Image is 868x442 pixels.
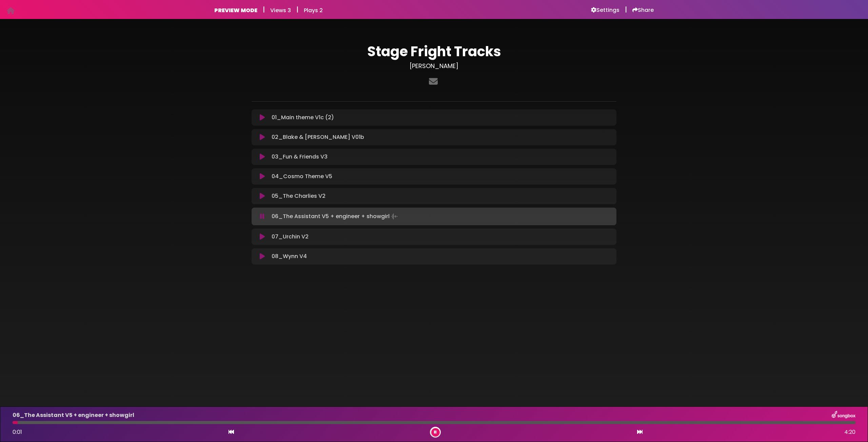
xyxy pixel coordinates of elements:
[252,43,616,60] h1: Stage Fright Tracks
[272,133,364,141] p: 02_Blake & [PERSON_NAME] V01b
[272,233,309,241] p: 07_Urchin V2
[252,62,616,70] h3: [PERSON_NAME]
[304,7,323,14] h6: Plays 2
[390,212,399,221] img: waveform4.gif
[272,192,325,200] p: 05_The Charlies V2
[263,5,265,14] h5: |
[272,252,307,260] p: 08_Wynn V4
[632,7,654,14] a: Share
[272,113,334,122] p: 01_Main theme V1c (2)
[272,172,332,181] p: 04_Cosmo Theme V5
[296,5,298,14] h5: |
[625,5,627,14] h5: |
[591,7,619,14] a: Settings
[272,153,328,161] p: 03_Fun & Friends V3
[214,7,257,14] h6: PREVIEW MODE
[270,7,291,14] h6: Views 3
[272,212,399,221] p: 06_The Assistant V5 + engineer + showgirl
